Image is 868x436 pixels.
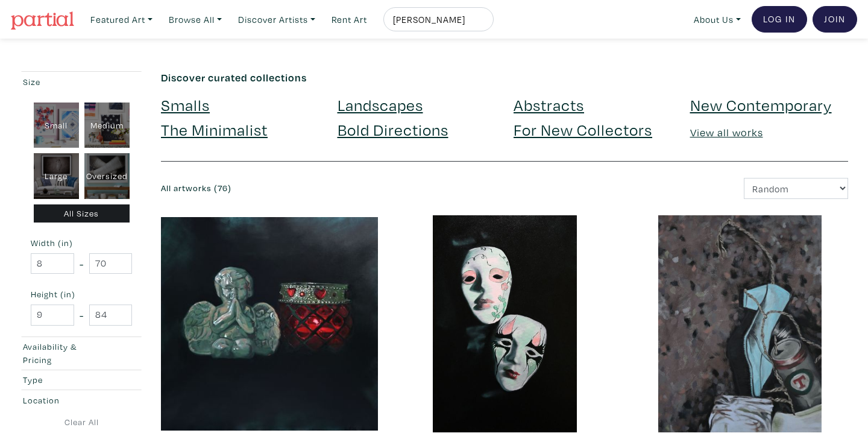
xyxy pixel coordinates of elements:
[23,394,107,407] div: Location
[690,125,763,139] a: View all works
[690,94,832,115] a: New Contemporary
[23,373,107,387] div: Type
[84,153,130,199] div: Oversized
[813,6,857,33] a: Join
[688,7,746,32] a: About Us
[23,75,107,89] div: Size
[161,119,268,140] a: The Minimalist
[20,72,143,92] button: Size
[233,7,321,32] a: Discover Artists
[34,103,79,148] div: Small
[34,153,79,199] div: Large
[85,7,158,32] a: Featured Art
[161,71,848,84] h6: Discover curated collections
[163,7,227,32] a: Browse All
[161,183,495,194] h6: All artworks (76)
[752,6,807,33] a: Log In
[338,94,423,115] a: Landscapes
[34,204,130,223] div: All Sizes
[20,390,143,410] button: Location
[31,239,132,247] small: Width (in)
[20,337,143,370] button: Availability & Pricing
[20,415,143,429] a: Clear All
[392,12,482,27] input: Search
[31,290,132,299] small: Height (in)
[20,370,143,390] button: Type
[80,307,84,323] span: -
[80,256,84,272] span: -
[514,119,652,140] a: For New Collectors
[326,7,373,32] a: Rent Art
[338,119,448,140] a: Bold Directions
[514,94,584,115] a: Abstracts
[23,340,107,366] div: Availability & Pricing
[84,103,130,148] div: Medium
[161,94,210,115] a: Smalls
